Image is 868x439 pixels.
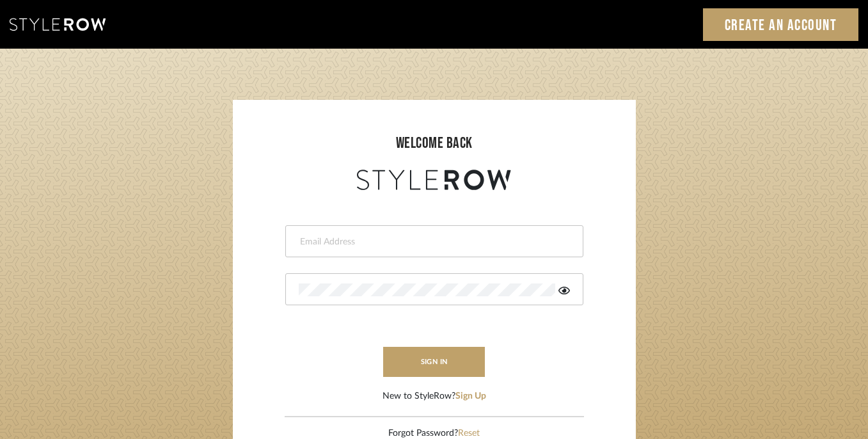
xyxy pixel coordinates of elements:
button: Sign Up [455,390,486,403]
a: Create an Account [703,8,859,41]
input: Email Address [299,235,567,248]
div: welcome back [246,132,623,155]
button: sign in [383,347,485,377]
div: New to StyleRow? [383,390,486,403]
